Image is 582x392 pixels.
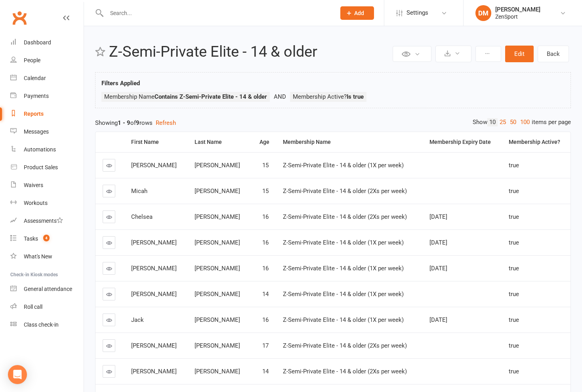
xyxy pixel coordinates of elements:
[262,239,269,246] span: 16
[262,368,269,375] span: 14
[131,265,177,272] span: [PERSON_NAME]
[509,139,564,145] div: Membership Active?
[283,368,407,375] span: Z-Semi-Private Elite - 14 & older (2Xs per week)
[131,316,144,323] span: Jack
[10,316,84,334] a: Class kiosk mode
[429,316,447,323] span: [DATE]
[24,218,63,224] div: Assessments
[131,213,153,220] span: Chelsea
[195,265,240,272] span: [PERSON_NAME]
[195,368,240,375] span: [PERSON_NAME]
[283,342,407,349] span: Z-Semi-Private Elite - 14 & older (2Xs per week)
[509,291,519,298] span: true
[195,162,240,169] span: [PERSON_NAME]
[131,342,177,349] span: [PERSON_NAME]
[24,321,59,328] div: Class check-in
[195,316,240,323] span: [PERSON_NAME]
[10,212,84,230] a: Assessments
[10,8,29,28] a: Clubworx
[131,187,147,195] span: Micah
[43,235,50,241] span: 4
[195,139,244,145] div: Last Name
[509,316,519,323] span: true
[24,146,56,153] div: Automations
[429,239,447,246] span: [DATE]
[24,93,49,99] div: Payments
[24,75,46,81] div: Calendar
[475,5,491,21] div: DM
[283,316,404,323] span: Z-Semi-Private Elite - 14 & older (1X per week)
[24,253,52,260] div: What's New
[24,39,51,46] div: Dashboard
[10,230,84,248] a: Tasks 4
[283,291,404,298] span: Z-Semi-Private Elite - 14 & older (1X per week)
[262,187,269,195] span: 15
[429,139,495,145] div: Membership Expiry Date
[495,6,540,13] div: [PERSON_NAME]
[131,162,177,169] span: [PERSON_NAME]
[509,239,519,246] span: true
[10,105,84,123] a: Reports
[195,187,240,195] span: [PERSON_NAME]
[118,119,130,126] strong: 1 - 9
[10,280,84,298] a: General attendance kiosk mode
[538,46,569,62] a: Back
[95,118,571,128] div: Showing of rows
[283,187,407,195] span: Z-Semi-Private Elite - 14 & older (2Xs per week)
[195,213,240,220] span: [PERSON_NAME]
[24,304,42,310] div: Roll call
[10,34,84,52] a: Dashboard
[24,200,48,206] div: Workouts
[498,118,508,126] a: 25
[24,164,58,170] div: Product Sales
[509,265,519,272] span: true
[101,80,140,87] strong: Filters Applied
[24,235,38,242] div: Tasks
[283,239,404,246] span: Z-Semi-Private Elite - 14 & older (1X per week)
[505,46,534,62] button: Edit
[262,291,269,298] span: 14
[131,291,177,298] span: [PERSON_NAME]
[487,118,498,126] a: 10
[24,111,44,117] div: Reports
[508,118,518,126] a: 50
[293,93,364,100] span: Membership Active?
[283,213,407,220] span: Z-Semi-Private Elite - 14 & older (2Xs per week)
[518,118,532,126] a: 100
[262,162,269,169] span: 15
[262,342,269,349] span: 17
[509,368,519,375] span: true
[195,239,240,246] span: [PERSON_NAME]
[156,118,176,128] button: Refresh
[10,194,84,212] a: Workouts
[10,69,84,87] a: Calendar
[10,298,84,316] a: Roll call
[495,13,540,20] div: ZenSport
[24,182,43,188] div: Waivers
[347,93,364,100] strong: Is true
[10,159,84,176] a: Product Sales
[262,265,269,272] span: 16
[10,52,84,69] a: People
[24,128,49,135] div: Messages
[195,342,240,349] span: [PERSON_NAME]
[10,248,84,266] a: What's New
[10,141,84,159] a: Automations
[509,342,519,349] span: true
[509,213,519,220] span: true
[155,93,267,100] strong: Contains Z-Semi-Private Elite - 14 & older
[283,265,404,272] span: Z-Semi-Private Elite - 14 & older (1X per week)
[283,162,404,169] span: Z-Semi-Private Elite - 14 & older (1X per week)
[262,316,269,323] span: 16
[509,162,519,169] span: true
[340,6,374,20] button: Add
[131,139,181,145] div: First Name
[24,57,40,63] div: People
[354,10,364,16] span: Add
[109,44,391,60] h2: Z-Semi-Private Elite - 14 & older
[24,286,72,292] div: General attendance
[406,4,428,22] span: Settings
[195,291,240,298] span: [PERSON_NAME]
[136,119,139,126] strong: 9
[283,139,416,145] div: Membership Name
